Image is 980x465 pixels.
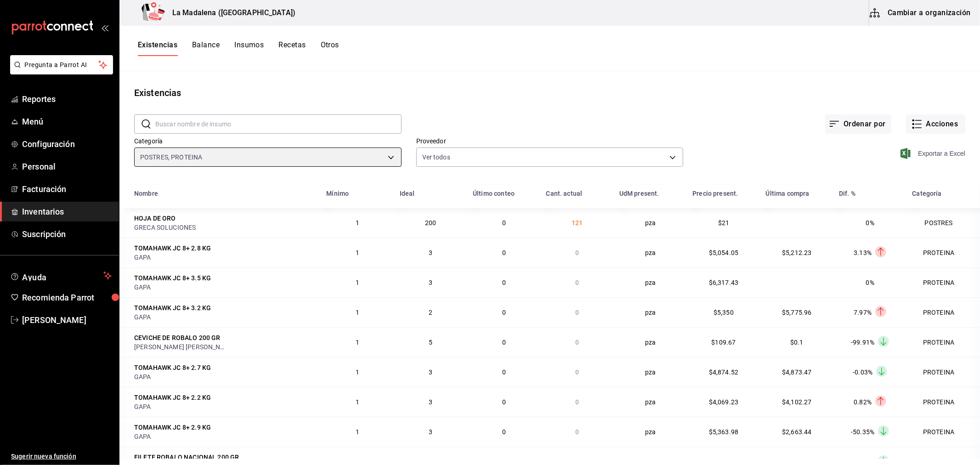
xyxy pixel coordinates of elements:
[575,428,579,436] span: 0
[134,244,211,253] div: TOMAHAWK JC 8+ 2.8 KG
[356,309,359,316] span: 1
[782,369,811,376] span: $4,873.47
[356,339,359,346] span: 1
[906,327,980,357] td: PROTEINA
[6,67,113,76] a: Pregunta a Parrot AI
[425,219,436,227] span: 200
[155,115,402,133] input: Buscar nombre de insumo
[22,93,112,105] span: Reportes
[134,86,181,100] div: Existencias
[134,393,211,402] div: TOMAHAWK JC 8+ 2.2 KG
[134,303,211,312] div: TOMAHAWK JC 8+ 3.2 KG
[614,297,687,327] td: pza
[10,55,113,74] button: Pregunta a Parrot AI
[902,148,965,159] button: Exportar a Excel
[854,398,872,406] span: 0.82%
[839,190,855,197] div: Dif. %
[25,60,99,70] span: Pregunta a Parrot AI
[614,327,687,357] td: pza
[546,190,583,197] div: Cant. actual
[22,205,112,218] span: Inventarios
[192,40,220,56] button: Balance
[709,428,738,436] span: $5,363.98
[718,219,729,227] span: $21
[790,339,804,346] span: $0.1
[356,279,359,286] span: 1
[422,153,450,162] span: Ver todos
[134,333,221,342] div: CEVICHE DE ROBALO 200 GR
[906,114,965,134] button: Acciones
[619,190,659,197] div: UdM present.
[429,428,432,436] span: 3
[853,369,872,376] span: -0.03%
[912,190,941,197] div: Categoría
[866,219,874,227] span: 0%
[134,432,315,441] div: GAPA
[502,219,506,227] span: 0
[356,369,359,376] span: 1
[134,283,315,292] div: GAPA
[906,297,980,327] td: PROTEINA
[709,398,738,406] span: $4,069.23
[502,249,506,256] span: 0
[22,115,112,128] span: Menú
[614,417,687,447] td: pza
[101,24,108,31] button: open_drawer_menu
[692,190,738,197] div: Precio present.
[134,423,211,432] div: TOMAHAWK JC 8+ 2.9 KG
[22,314,112,326] span: [PERSON_NAME]
[906,387,980,417] td: PROTEINA
[866,279,874,286] span: 0%
[22,160,112,173] span: Personal
[429,249,432,256] span: 3
[614,238,687,267] td: pza
[134,363,211,372] div: TOMAHAWK JC 8+ 2.7 KG
[134,214,176,223] div: HOJA DE ORO
[575,398,579,406] span: 0
[138,40,177,56] button: Existencias
[278,40,306,56] button: Recetas
[502,339,506,346] span: 0
[22,183,112,195] span: Facturación
[356,428,359,436] span: 1
[22,228,112,240] span: Suscripción
[614,267,687,297] td: pza
[782,249,811,256] span: $5,212.23
[429,309,432,316] span: 2
[134,138,402,145] label: Categoría
[11,452,112,461] span: Sugerir nueva función
[575,369,579,376] span: 0
[906,238,980,267] td: PROTEINA
[851,339,874,346] span: -99.91%
[134,312,315,322] div: GAPA
[416,138,684,145] label: Proveedor
[906,267,980,297] td: PROTEINA
[906,417,980,447] td: PROTEINA
[134,342,226,352] div: [PERSON_NAME] [PERSON_NAME]
[134,253,315,262] div: GAPA
[473,190,515,197] div: Último conteo
[614,387,687,417] td: pza
[854,309,872,316] span: 7.97%
[906,357,980,387] td: PROTEINA
[134,190,158,197] div: Nombre
[614,357,687,387] td: pza
[134,402,315,411] div: GAPA
[854,249,872,256] span: 3.13%
[782,398,811,406] span: $4,102.27
[709,369,738,376] span: $4,874.52
[140,153,202,162] span: POSTRES, PROTEINA
[711,339,736,346] span: $109.67
[165,7,295,18] h3: La Madalena ([GEOGRAPHIC_DATA])
[766,190,810,197] div: Última compra
[782,309,811,316] span: $5,775.96
[400,190,415,197] div: Ideal
[709,279,738,286] span: $6,317.43
[575,309,579,316] span: 0
[575,249,579,256] span: 0
[22,138,112,150] span: Configuración
[134,372,315,381] div: GAPA
[502,279,506,286] span: 0
[429,398,432,406] span: 3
